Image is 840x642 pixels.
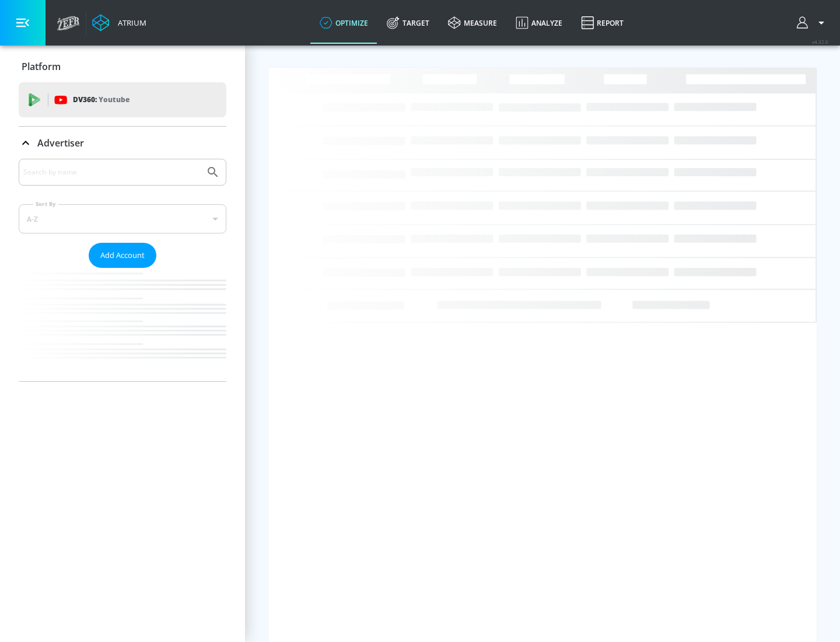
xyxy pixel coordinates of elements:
div: A-Z [19,204,226,233]
p: Platform [22,60,61,73]
a: measure [439,2,506,44]
label: Sort By [33,200,58,208]
p: Youtube [99,93,129,106]
a: Analyze [506,2,572,44]
a: Atrium [92,14,146,32]
p: Advertiser [37,137,84,149]
a: Report [572,2,633,44]
div: DV360: Youtube [19,82,226,117]
div: Platform [19,50,226,83]
div: Advertiser [19,127,226,159]
a: Target [377,2,439,44]
div: Atrium [113,18,146,28]
nav: list of Advertiser [19,268,226,381]
div: Advertiser [19,159,226,381]
p: DV360: [73,93,129,106]
a: optimize [310,2,377,44]
span: v 4.32.0 [812,39,828,45]
button: Add Account [89,243,156,268]
span: Add Account [100,249,145,262]
input: Search by name [23,165,200,180]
